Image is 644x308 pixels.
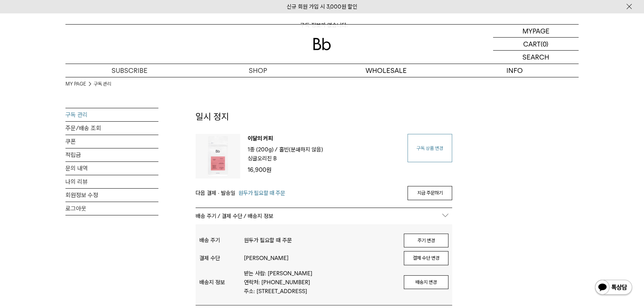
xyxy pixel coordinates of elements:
p: 싱글오리진 B [248,154,277,163]
a: 적립금 [65,148,158,161]
a: SHOP [194,64,322,77]
div: 배송지 정보 [199,279,244,286]
p: 이달의 커피 [248,134,400,145]
span: 1종 (200g) / [248,146,278,153]
button: 주기 변경 [404,234,448,248]
p: INFO [450,64,579,77]
a: 구독 관리 [65,108,158,121]
a: 구독 상품 변경 [408,134,452,162]
div: 배송 주기 [199,237,244,244]
p: 16,900 [248,165,400,175]
p: 주소: [STREET_ADDRESS] [244,287,396,296]
p: 받는 사람: [PERSON_NAME] [244,269,396,278]
a: 쿠폰 [65,135,158,148]
a: 회원정보 수정 [65,189,158,202]
div: 결제 수단 [199,255,244,262]
h2: 일시 정지 [196,110,452,134]
a: 문의 내역 [65,162,158,175]
p: 원두가 필요할 때 주문 [244,236,396,245]
img: 상품이미지 [196,134,240,179]
a: 지금 주문하기 [408,186,452,200]
p: (0) [541,38,548,50]
p: SEARCH [522,51,549,64]
a: 주문/배송 조회 [65,122,158,135]
a: 구독 관리 [94,80,111,88]
a: MYPAGE [493,25,579,38]
p: MYPAGE [522,25,550,37]
p: 홀빈(분쇄하지 않음) [279,145,323,154]
p: 배송 주기 / 결제 수단 / 배송지 정보 [196,208,452,224]
button: 결제 수단 변경 [404,251,448,265]
a: 신규 회원 가입 시 3,000원 할인 [287,3,357,10]
img: 카카오톡 채널 1:1 채팅 버튼 [594,279,633,297]
span: 원 [266,166,271,173]
p: WHOLESALE [322,64,450,77]
p: [PERSON_NAME] [244,254,396,263]
a: 로그아웃 [65,202,158,215]
a: SUBSCRIBE [65,64,194,77]
a: MY PAGE [65,80,86,88]
img: 로고 [313,38,331,50]
span: 다음 결제 · 발송일 [196,189,235,198]
span: 원두가 필요할 때 주문 [238,189,285,198]
p: 연락처: [PHONE_NUMBER] [244,278,396,287]
button: 배송지 변경 [404,275,448,289]
p: CART [523,38,541,50]
a: CART (0) [493,38,579,51]
a: 나의 리뷰 [65,175,158,188]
